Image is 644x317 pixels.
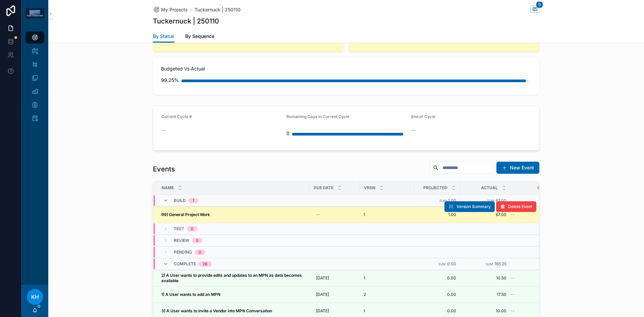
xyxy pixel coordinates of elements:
[199,250,201,255] div: 0
[496,162,539,174] button: New Event
[448,198,456,203] span: 1.00
[457,204,491,209] span: Version Summary
[286,127,289,140] div: 0
[511,308,515,314] span: --
[161,73,179,87] div: 99.25%
[174,198,186,203] span: Build
[313,306,356,316] a: [DATE]
[511,308,561,314] a: --
[364,212,406,217] a: 1
[153,33,174,40] span: By Status
[185,33,214,40] span: By Sequence
[511,292,561,297] a: --
[161,212,210,217] strong: 99) General Project Work
[364,308,406,314] a: 1
[25,8,44,18] img: App logo
[161,114,192,119] span: Current Cycle #
[494,261,506,266] span: 165.25
[174,250,192,255] span: Pending
[174,238,189,243] span: Review
[414,212,456,217] a: 1.00
[191,226,194,231] div: 0
[314,185,333,191] span: Due Date
[313,273,356,283] a: [DATE]
[364,292,406,297] a: 2
[481,185,498,191] span: Actual
[196,238,199,243] div: 0
[411,127,415,134] span: --
[153,30,174,43] a: By Status
[161,292,305,297] a: 1) A User wants to add an MPN
[508,204,532,209] span: Delete Event
[316,308,329,314] span: [DATE]
[511,275,561,281] a: --
[31,293,39,301] span: KH
[438,262,446,266] small: Sum
[414,292,456,297] a: 0.00
[496,198,506,203] span: 67.00
[153,164,175,174] h1: Events
[414,275,456,281] a: 0.00
[411,114,435,119] span: End of Cycle
[464,292,506,297] a: 17.50
[161,127,165,134] span: --
[316,292,329,297] span: [DATE]
[531,5,539,14] button: 9
[153,6,188,13] a: My Projects
[21,27,48,133] div: scrollable content
[364,292,366,297] span: 2
[444,201,495,212] button: Version Summary
[174,261,196,267] span: Complete
[174,226,184,231] span: Test
[439,199,447,203] small: Sum
[414,308,456,314] a: 0.00
[193,198,194,203] div: 1
[313,289,356,300] a: [DATE]
[286,114,350,119] span: Remaining Days in Current Cycle
[161,273,303,283] strong: 2) A User wants to provide edits and updates to an MPN as data becomes available
[537,185,556,191] span: Original
[316,275,329,281] span: [DATE]
[511,275,515,281] span: --
[185,30,214,44] a: By Sequence
[161,6,188,13] span: My Projects
[464,275,506,281] a: 10.50
[364,275,406,281] a: 1
[364,275,365,281] span: 1
[161,273,305,283] a: 2) A User wants to provide edits and updates to an MPN as data becomes available
[511,212,515,217] span: --
[364,308,365,314] span: 1
[536,1,543,8] span: 9
[423,185,447,191] span: Projected
[162,185,174,191] span: Name
[364,212,365,217] span: 1
[203,261,208,267] div: 26
[496,201,536,212] button: Delete Event
[195,6,240,13] a: Tuckernuck | 250110
[464,212,506,217] a: 67.00
[161,65,531,72] span: Budgeted Vs Actual
[447,261,456,266] span: 0.00
[313,209,356,220] a: --
[464,308,506,314] a: 10.00
[364,185,375,191] span: VRSN
[511,292,515,297] span: --
[161,308,272,313] strong: 3) A User wants to invite a Vendor into MPN Conversation
[161,308,305,314] a: 3) A User wants to invite a Vendor into MPN Conversation
[316,212,320,217] div: --
[486,262,493,266] small: Sum
[161,292,220,297] strong: 1) A User wants to add an MPN
[511,212,561,217] a: --
[161,212,305,217] a: 99) General Project Work
[153,16,219,26] h1: Tuckernuck | 250110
